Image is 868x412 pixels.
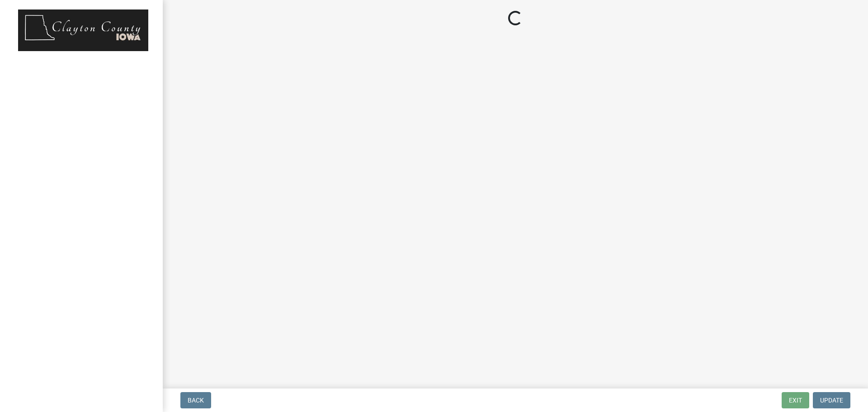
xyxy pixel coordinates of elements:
[782,392,809,408] button: Exit
[820,397,843,404] span: Update
[180,392,211,408] button: Back
[18,9,148,51] img: Clayton County, Iowa
[813,392,850,408] button: Update
[188,397,204,404] span: Back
